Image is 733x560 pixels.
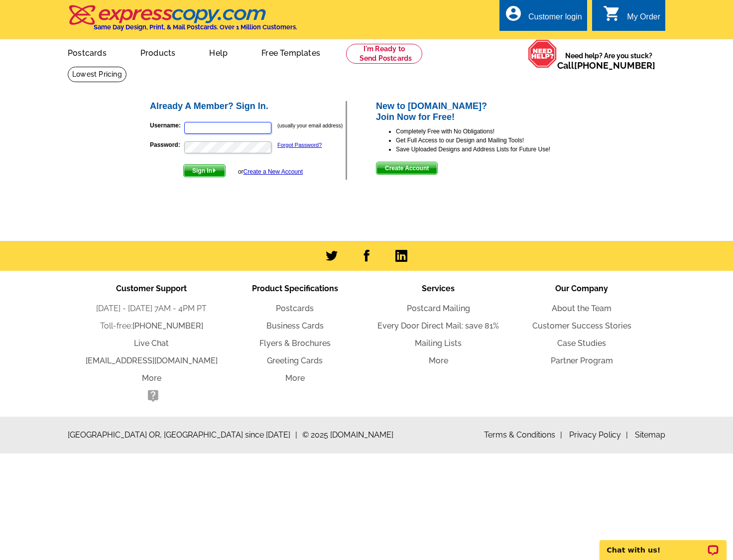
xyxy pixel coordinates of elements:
span: Sign In [184,165,225,177]
a: Free Templates [245,40,336,64]
h2: New to [DOMAIN_NAME]? Join Now for Free! [376,101,585,122]
iframe: LiveChat chat widget [593,529,733,560]
a: Partner Program [551,356,613,365]
h4: Same Day Design, Print, & Mail Postcards. Over 1 Million Customers. [94,23,297,31]
a: Postcards [52,40,122,64]
li: Save Uploaded Designs and Address Lists for Future Use! [396,145,585,154]
a: Same Day Design, Print, & Mail Postcards. Over 1 Million Customers. [68,12,297,31]
a: Every Door Direct Mail: save 81% [377,321,499,331]
span: Call [557,60,655,71]
a: Flyers & Brochures [259,338,331,348]
a: Help [193,40,244,64]
span: © 2025 [DOMAIN_NAME] [302,429,393,441]
a: [EMAIL_ADDRESS][DOMAIN_NAME] [86,356,218,365]
a: account_circle Customer login [504,11,582,23]
a: Greeting Cards [267,356,323,365]
img: help [528,39,557,68]
span: Product Specifications [252,284,338,293]
span: Our Company [555,284,608,293]
a: Terms & Conditions [484,430,562,440]
a: [PHONE_NUMBER] [132,321,203,331]
span: Create Account [376,162,437,174]
label: Username: [150,121,183,130]
a: Create a New Account [244,168,303,175]
a: Privacy Policy [569,430,628,440]
a: Business Cards [266,321,324,331]
a: Live Chat [134,338,169,348]
li: Toll-free: [80,320,223,332]
a: Customer Success Stories [532,321,631,331]
div: or [238,167,303,176]
a: [PHONE_NUMBER] [574,60,655,71]
div: My Order [627,12,660,26]
a: About the Team [552,304,611,313]
a: Products [124,40,192,64]
i: shopping_cart [603,4,621,22]
span: Customer Support [116,284,187,293]
a: Postcards [276,304,314,313]
span: [GEOGRAPHIC_DATA] OR, [GEOGRAPHIC_DATA] since [DATE] [68,429,297,441]
div: Customer login [528,12,582,26]
a: Case Studies [557,338,606,348]
li: Get Full Access to our Design and Mailing Tools! [396,136,585,145]
a: More [429,356,448,365]
li: Completely Free with No Obligations! [396,127,585,136]
i: account_circle [504,4,522,22]
span: Need help? Are you stuck? [557,51,660,71]
a: Postcard Mailing [407,304,470,313]
a: More [285,373,305,383]
a: Mailing Lists [415,338,462,348]
small: (usually your email address) [277,122,343,128]
li: [DATE] - [DATE] 7AM - 4PM PT [80,303,223,315]
a: More [142,373,161,383]
a: Sitemap [635,430,665,440]
button: Sign In [183,164,226,177]
label: Password: [150,140,183,149]
h2: Already A Member? Sign In. [150,101,346,112]
a: Forgot Password? [277,142,322,148]
span: Services [422,284,455,293]
a: shopping_cart My Order [603,11,660,23]
img: button-next-arrow-white.png [212,168,217,173]
button: Create Account [376,162,438,175]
